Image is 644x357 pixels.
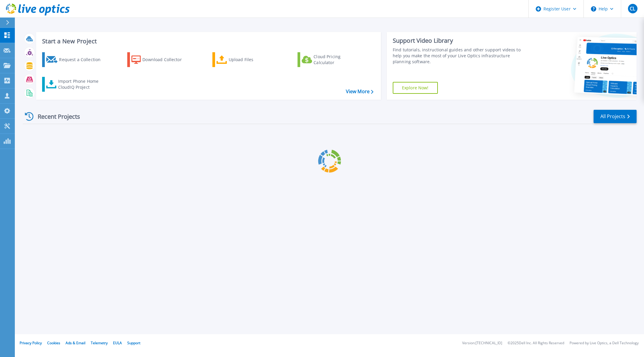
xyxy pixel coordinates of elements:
[42,38,373,45] h3: Start a New Project
[298,52,364,67] a: Cloud Pricing Calculator
[594,110,637,123] a: All Projects
[91,340,108,345] a: Telemetry
[393,37,521,45] div: Support Video Library
[113,340,122,345] a: EULA
[142,54,190,66] div: Download Collector
[59,54,106,66] div: Request a Collection
[570,341,639,345] li: Powered by Live Optics, a Dell Technology
[66,340,85,345] a: Ads & Email
[23,109,88,124] div: Recent Projects
[127,52,193,67] a: Download Collector
[393,47,521,65] div: Find tutorials, instructional guides and other support videos to help you make the most of your L...
[229,54,276,66] div: Upload Files
[630,6,635,11] span: CL
[314,54,361,66] div: Cloud Pricing Calculator
[47,340,60,345] a: Cookies
[20,340,42,345] a: Privacy Policy
[508,341,564,345] li: © 2025 Dell Inc. All Rights Reserved
[127,340,140,345] a: Support
[393,82,438,94] a: Explore Now!
[346,89,373,94] a: View More
[58,78,104,90] div: Import Phone Home CloudIQ Project
[42,52,108,67] a: Request a Collection
[462,341,502,345] li: Version: [TECHNICAL_ID]
[212,52,279,67] a: Upload Files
